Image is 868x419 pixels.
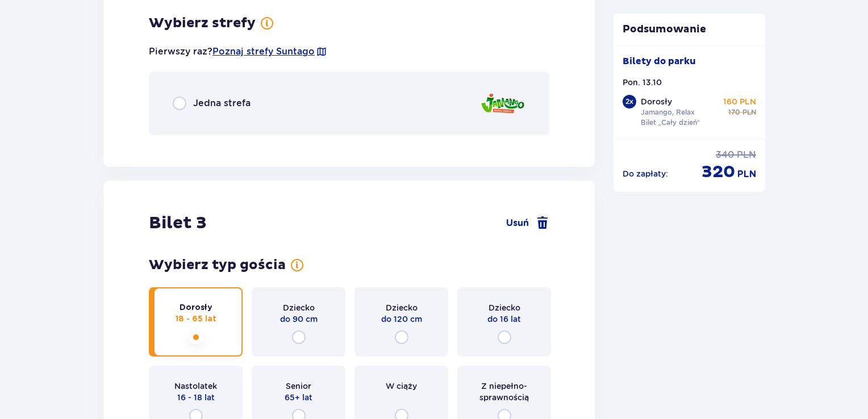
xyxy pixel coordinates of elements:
p: Bilet „Cały dzień” [641,118,700,128]
p: Dorosły [641,96,672,107]
p: Do zapłaty : [623,168,668,179]
span: 340 [716,149,735,161]
span: Usuń [506,217,529,229]
a: Poznaj strefy Suntago [212,45,315,58]
span: Dziecko [283,302,315,313]
span: Senior [286,380,311,392]
span: PLN [737,149,756,161]
span: Z niepełno­sprawnością [468,380,541,403]
h2: Bilet 3 [149,212,207,234]
span: do 16 lat [487,313,521,325]
p: Bilety do parku [623,55,696,68]
span: do 120 cm [381,313,422,325]
span: 65+ lat [285,392,312,403]
span: PLN [742,107,756,118]
span: 320 [702,161,735,183]
h3: Wybierz typ gościa [149,257,286,274]
h3: Wybierz strefy [149,15,256,32]
span: 170 [728,107,740,118]
span: do 90 cm [280,313,318,325]
a: Usuń [506,216,549,230]
span: Dorosły [180,302,212,313]
span: 16 - 18 lat [177,392,215,403]
span: Dziecko [489,302,520,313]
p: Pon. 13.10 [623,77,662,88]
p: 160 PLN [723,96,756,107]
span: Nastolatek [174,380,217,392]
span: Jedna strefa [193,97,251,110]
div: 2 x [623,95,636,108]
p: Jamango, Relax [641,107,695,118]
span: W ciąży [386,380,417,392]
span: Dziecko [386,302,418,313]
p: Podsumowanie [614,23,766,36]
span: PLN [737,168,756,181]
img: Jamango [480,87,525,120]
span: 18 - 65 lat [176,313,216,325]
p: Pierwszy raz? [149,45,327,58]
